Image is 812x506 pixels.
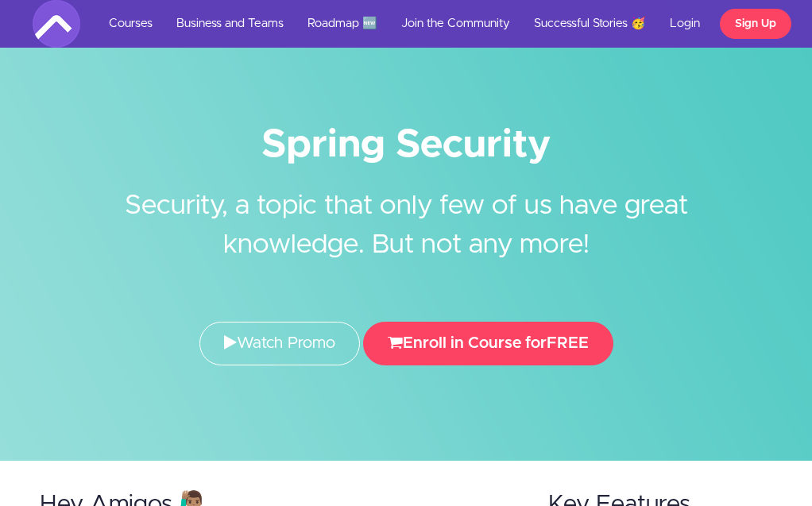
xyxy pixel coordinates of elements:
[363,322,613,365] button: Enroll in Course forFREE
[547,335,589,351] span: FREE
[199,322,360,365] a: Watch Promo
[720,9,791,39] a: Sign Up
[108,163,704,282] h2: Security, a topic that only few of us have great knowledge. But not any more!
[33,127,779,163] h1: Spring Security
